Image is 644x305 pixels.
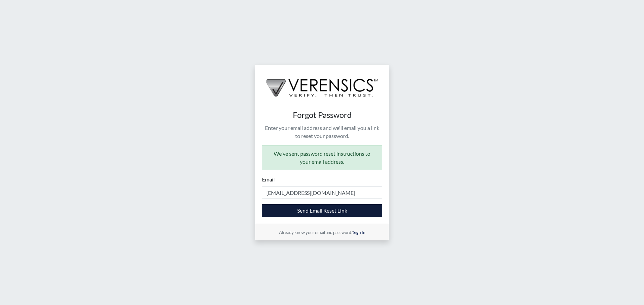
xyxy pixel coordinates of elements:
[262,124,382,140] p: Enter your email address and we'll email you a link to reset your password.
[279,230,365,235] small: Already know your email and password?
[262,204,382,217] button: Send Email Reset Link
[255,65,389,104] img: logo-wide-black.2aad4157.png
[262,186,382,199] input: Email
[269,150,375,166] p: We've sent password reset instructions to your email address.
[353,230,365,235] a: Sign In
[262,175,275,183] label: Email
[262,110,382,120] h4: Forgot Password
